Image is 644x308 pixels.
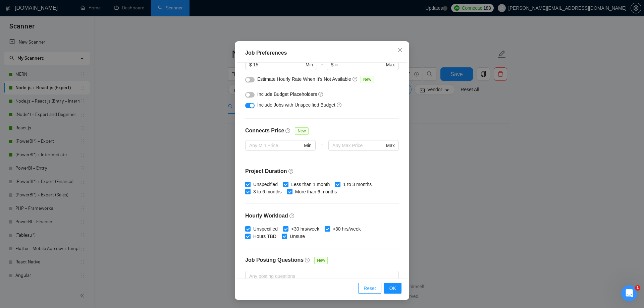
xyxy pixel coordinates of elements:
span: 3 to 6 months [251,188,284,195]
span: close [397,47,403,53]
span: New [314,257,328,264]
input: ∞ [335,61,384,68]
h4: Connects Price [245,127,284,135]
span: question-circle [285,128,291,133]
span: Include Jobs with Unspecified Budget [257,102,335,108]
span: 1 to 3 months [340,181,374,188]
span: More than 6 months [292,188,340,195]
button: OK [384,283,401,294]
span: question-circle [305,257,310,263]
input: Any Max Price [332,142,384,149]
span: OK [389,285,396,292]
span: $ [249,61,252,68]
span: Hours TBD [251,233,279,240]
span: Min [304,142,312,149]
span: question-circle [288,169,294,174]
div: - [317,59,327,75]
span: $ [331,61,333,68]
div: Job Preferences [245,49,399,57]
input: 0 [253,61,304,68]
div: - [316,140,328,159]
span: New [295,127,308,135]
span: Unsure [287,233,308,240]
span: 1 [635,285,640,291]
span: >30 hrs/week [330,225,364,233]
button: Close [391,41,409,59]
span: Include Budget Placeholders [257,91,317,97]
button: Reset [358,283,381,294]
span: Unspecified [251,181,280,188]
span: question-circle [353,76,358,82]
span: Less than 1 month [288,181,332,188]
h4: Hourly Workload [245,212,399,220]
span: Estimate Hourly Rate When It’s Not Available [257,76,351,82]
span: Reset [364,285,376,292]
span: Max [386,61,395,68]
span: Max [386,142,395,149]
span: question-circle [337,102,342,108]
span: New [361,76,374,83]
span: Min [306,61,313,68]
input: Any Min Price [249,142,303,149]
span: Unspecified [251,225,280,233]
h4: Project Duration [245,167,399,175]
span: question-circle [318,91,324,97]
iframe: Intercom live chat [621,285,637,301]
span: question-circle [289,213,295,219]
h4: Job Posting Questions [245,256,304,264]
span: <30 hrs/week [288,225,322,233]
